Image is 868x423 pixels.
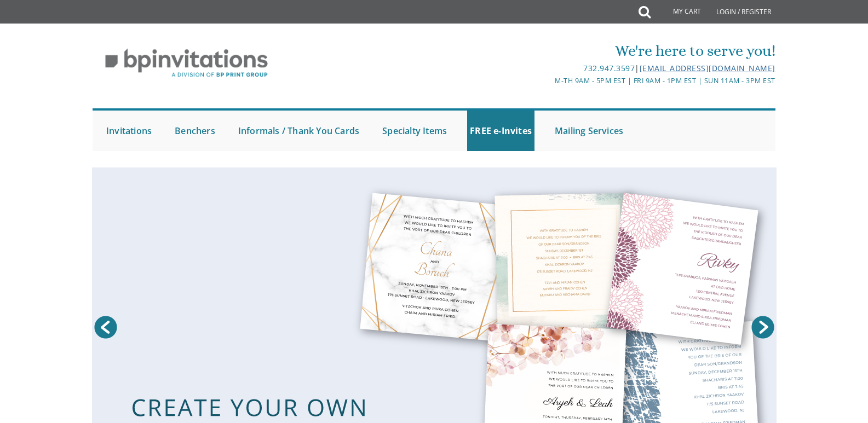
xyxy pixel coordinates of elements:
a: Invitations [104,111,154,151]
div: | [321,62,775,75]
a: Prev [92,314,119,341]
a: FREE e-Invites [467,111,534,151]
img: BP Invitation Loft [93,40,280,86]
a: 732.947.3597 [583,63,635,73]
a: Mailing Services [552,111,626,151]
a: Specialty Items [380,111,450,151]
div: M-Th 9am - 5pm EST | Fri 9am - 1pm EST | Sun 11am - 3pm EST [321,75,775,86]
a: Next [749,314,777,341]
a: [EMAIL_ADDRESS][DOMAIN_NAME] [640,63,775,73]
a: Informals / Thank You Cards [235,111,362,151]
a: My Cart [649,1,709,23]
div: We're here to serve you! [321,40,775,62]
a: Benchers [172,111,218,151]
